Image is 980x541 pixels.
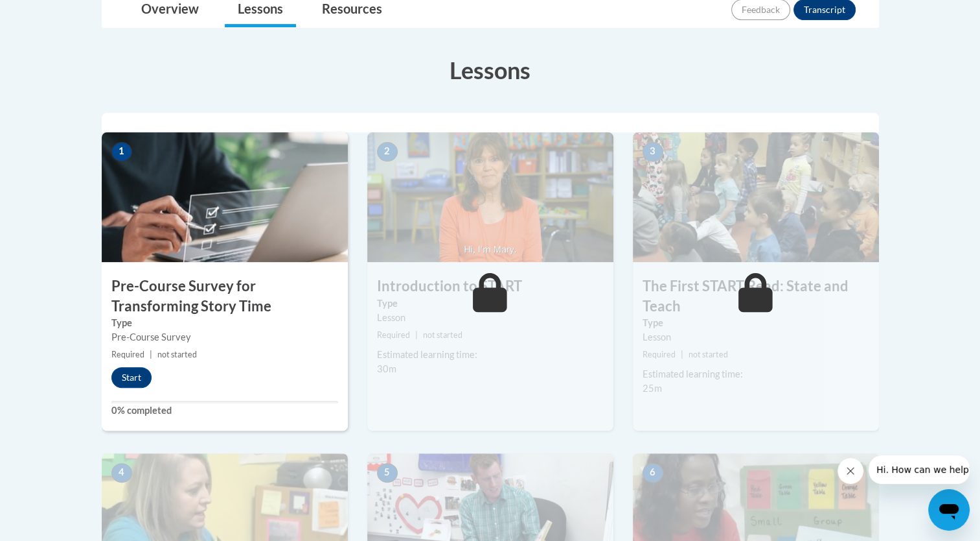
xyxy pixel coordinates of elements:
[367,132,613,262] img: Course Image
[377,296,604,311] label: Type
[643,350,676,359] span: Required
[377,311,604,325] div: Lesson
[367,276,613,296] h3: Introduction to START
[150,350,152,359] span: |
[928,489,970,531] iframe: Button to launch messaging window
[8,9,105,19] span: Hi. How can we help?
[643,463,663,483] span: 6
[643,330,869,344] div: Lesson
[377,330,410,340] span: Required
[102,276,348,317] h3: Pre-Course Survey for Transforming Story Time
[157,350,197,359] span: not started
[111,403,338,418] label: 0% completed
[377,348,604,362] div: Estimated learning time:
[415,330,418,340] span: |
[111,142,132,162] span: 1
[643,383,662,394] span: 25m
[111,316,338,330] label: Type
[633,132,879,262] img: Course Image
[643,142,663,162] span: 3
[643,316,869,330] label: Type
[111,367,152,388] button: Start
[423,330,462,340] span: not started
[111,350,144,359] span: Required
[111,463,132,483] span: 4
[102,54,879,86] h3: Lessons
[681,350,683,359] span: |
[111,330,338,344] div: Pre-Course Survey
[377,463,398,483] span: 5
[869,455,970,484] iframe: Message from company
[377,363,396,374] span: 30m
[689,350,728,359] span: not started
[838,458,863,484] iframe: Close message
[377,142,398,162] span: 2
[633,276,879,317] h3: The First START Read: State and Teach
[643,367,869,381] div: Estimated learning time:
[102,132,348,262] img: Course Image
